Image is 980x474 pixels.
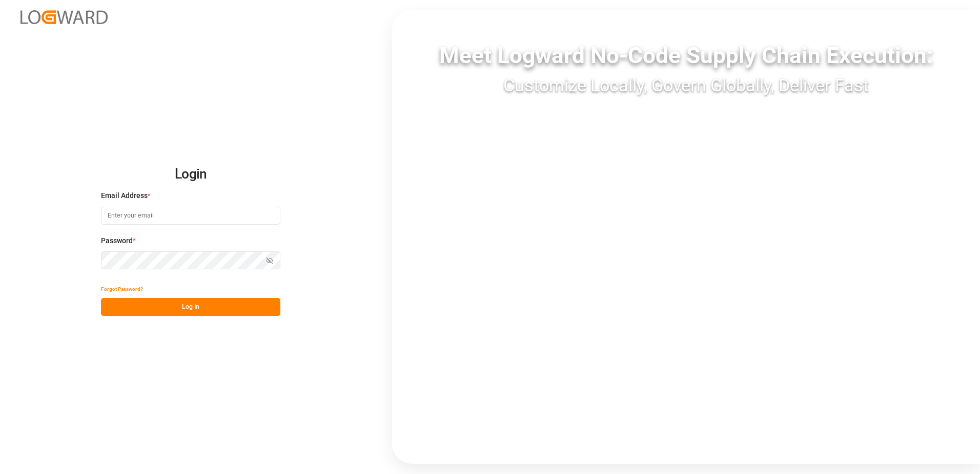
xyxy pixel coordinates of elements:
[21,10,108,24] img: Logward_new_orange.png
[101,280,143,298] button: Forgot Password?
[101,235,133,246] span: Password
[101,207,280,225] input: Enter your email
[392,72,980,98] div: Customize Locally, Govern Globally, Deliver Fast
[101,190,148,201] span: Email Address
[101,158,280,191] h2: Login
[101,298,280,316] button: Log In
[392,38,980,72] div: Meet Logward No-Code Supply Chain Execution:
